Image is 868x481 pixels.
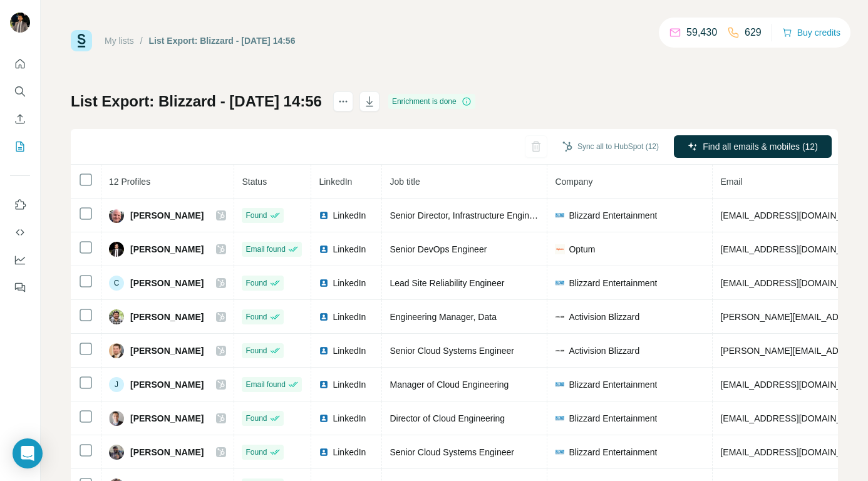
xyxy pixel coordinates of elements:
[319,210,329,220] img: LinkedIn logo
[390,278,504,288] span: Lead Site Reliability Engineer
[390,177,420,187] span: Job title
[555,278,565,288] img: company-logo
[555,447,565,457] img: company-logo
[333,446,366,458] span: LinkedIn
[10,249,30,271] button: Dashboard
[10,135,30,158] button: My lists
[319,346,329,356] img: LinkedIn logo
[319,177,352,187] span: LinkedIn
[245,210,267,221] span: Found
[319,312,329,322] img: LinkedIn logo
[105,36,134,46] a: My lists
[10,53,30,75] button: Quick start
[555,312,565,322] img: company-logo
[109,445,124,460] img: Avatar
[71,30,92,51] img: Surfe Logo
[109,177,150,187] span: 12 Profiles
[130,277,204,289] span: [PERSON_NAME]
[245,244,285,255] span: Email found
[319,278,329,288] img: LinkedIn logo
[674,135,832,158] button: Find all emails & mobiles (12)
[245,311,267,323] span: Found
[245,413,267,424] span: Found
[10,194,30,216] button: Use Surfe on LinkedIn
[390,413,505,423] span: Director of Cloud Engineering
[569,412,657,425] span: Blizzard Entertainment
[242,177,267,187] span: Status
[333,311,366,323] span: LinkedIn
[569,311,639,323] span: Activision Blizzard
[388,94,475,109] div: Enrichment is done
[10,276,30,299] button: Feedback
[319,244,329,254] img: LinkedIn logo
[130,378,204,391] span: [PERSON_NAME]
[555,413,565,423] img: company-logo
[13,438,43,468] div: Open Intercom Messenger
[390,380,509,390] span: Manager of Cloud Engineering
[245,277,267,289] span: Found
[390,210,616,220] span: Senior Director, Infrastructure Engineering and Operations
[390,346,514,356] span: Senior Cloud Systems Engineer
[109,377,124,392] div: J
[555,177,592,187] span: Company
[130,446,204,458] span: [PERSON_NAME]
[569,277,657,289] span: Blizzard Entertainment
[130,344,204,357] span: [PERSON_NAME]
[10,80,30,103] button: Search
[10,221,30,244] button: Use Surfe API
[782,24,840,41] button: Buy credits
[109,309,124,324] img: Avatar
[109,411,124,426] img: Avatar
[333,209,366,222] span: LinkedIn
[569,209,657,222] span: Blizzard Entertainment
[319,413,329,423] img: LinkedIn logo
[554,137,668,156] button: Sync all to HubSpot (12)
[569,446,657,458] span: Blizzard Entertainment
[555,380,565,390] img: company-logo
[130,311,204,323] span: [PERSON_NAME]
[569,344,639,357] span: Activision Blizzard
[109,343,124,358] img: Avatar
[245,345,267,356] span: Found
[390,447,514,457] span: Senior Cloud Systems Engineer
[569,243,595,256] span: Optum
[555,346,565,356] img: company-logo
[130,412,204,425] span: [PERSON_NAME]
[245,447,267,458] span: Found
[569,378,657,391] span: Blizzard Entertainment
[149,34,296,47] div: List Export: Blizzard - [DATE] 14:56
[319,380,329,390] img: LinkedIn logo
[686,25,717,40] p: 59,430
[130,209,204,222] span: [PERSON_NAME]
[745,25,762,40] p: 629
[333,243,366,256] span: LinkedIn
[555,210,565,220] img: company-logo
[333,91,353,111] button: actions
[720,177,742,187] span: Email
[109,276,124,291] div: C
[109,208,124,223] img: Avatar
[10,108,30,130] button: Enrich CSV
[140,34,143,47] li: /
[130,243,204,256] span: [PERSON_NAME]
[333,378,366,391] span: LinkedIn
[333,412,366,425] span: LinkedIn
[390,312,496,322] span: Engineering Manager, Data
[245,379,285,390] span: Email found
[390,244,487,254] span: Senior DevOps Engineer
[71,91,322,111] h1: List Export: Blizzard - [DATE] 14:56
[703,140,818,153] span: Find all emails & mobiles (12)
[109,242,124,257] img: Avatar
[10,13,30,33] img: Avatar
[555,244,565,254] img: company-logo
[333,277,366,289] span: LinkedIn
[333,344,366,357] span: LinkedIn
[319,447,329,457] img: LinkedIn logo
